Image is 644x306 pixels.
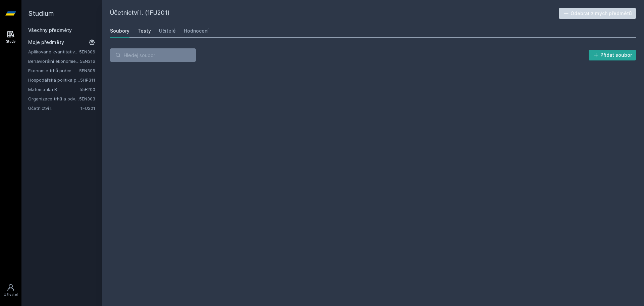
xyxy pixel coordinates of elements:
[1,27,20,47] a: Study
[138,28,151,34] div: Testy
[1,280,20,301] a: Uživatel
[80,77,95,83] a: 5HP311
[110,48,196,62] input: Hledej soubor
[28,48,79,55] a: Aplikované kvantitativní metody I
[110,8,559,19] h2: Účetnictví I. (1FU201)
[138,24,151,38] a: Testy
[28,95,79,102] a: Organizace trhů a odvětví
[28,39,64,46] span: Moje předměty
[28,58,80,64] a: Behaviorální ekonomie a hospodářská politika
[4,292,18,297] div: Uživatel
[80,58,95,64] a: 5EN316
[79,49,95,54] a: 5EN306
[79,68,95,73] a: 5EN305
[159,24,176,38] a: Učitelé
[28,105,80,112] a: Účetnictví I.
[6,39,16,44] div: Study
[184,28,209,34] div: Hodnocení
[589,50,636,60] button: Přidat soubor
[28,77,80,83] a: Hospodářská politika pro země bohaté na přírodní zdroje
[79,87,95,92] a: 55F200
[28,27,72,33] a: Všechny předměty
[159,28,176,34] div: Učitelé
[559,8,636,19] button: Odebrat z mých předmětů
[110,24,129,38] a: Soubory
[110,28,129,34] div: Soubory
[184,24,209,38] a: Hodnocení
[80,105,95,111] a: 1FU201
[79,96,95,101] a: 5EN303
[28,67,79,74] a: Ekonomie trhů práce
[28,86,79,93] a: Matematika B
